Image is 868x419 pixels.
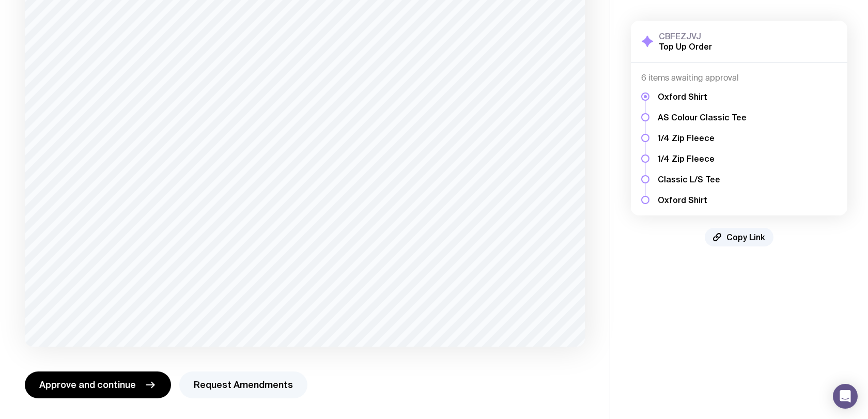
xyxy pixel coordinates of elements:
span: Copy Link [726,232,765,242]
h2: Top Up Order [659,41,712,52]
div: Open Intercom Messenger [833,384,858,409]
h5: Oxford Shirt [658,91,747,102]
h3: CBFEZJVJ [659,31,712,41]
h5: AS Colour Classic Tee [658,112,747,122]
button: Approve and continue [25,371,171,398]
h5: Oxford Shirt [658,195,747,205]
h5: 1/4 Zip Fleece [658,133,747,143]
h5: Classic L/S Tee [658,174,747,184]
button: Copy Link [705,228,773,246]
button: Request Amendments [179,371,307,398]
h4: 6 items awaiting approval [641,73,837,83]
span: Approve and continue [39,379,136,391]
h5: 1/4 Zip Fleece [658,153,747,164]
